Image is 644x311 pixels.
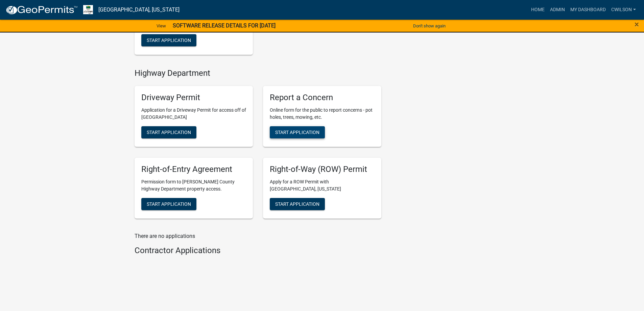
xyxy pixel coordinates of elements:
span: Start Application [147,37,191,43]
p: Apply for a ROW Permit with [GEOGRAPHIC_DATA], [US_STATE] [270,178,375,193]
p: Application for a Driveway Permit for access off of [GEOGRAPHIC_DATA] [141,107,246,121]
a: Home [528,3,547,16]
span: × [635,20,639,29]
span: Start Application [147,201,191,207]
h4: Contractor Applications [135,246,381,256]
h5: Right-of-Entry Agreement [141,164,246,174]
wm-workflow-list-section: Contractor Applications [135,246,381,258]
p: Online form for the public to report concerns - pot holes, trees, mowing, etc. [270,107,375,121]
a: View [154,20,169,31]
a: [GEOGRAPHIC_DATA], [US_STATE] [98,4,180,16]
button: Start Application [141,34,196,46]
h5: Report a Concern [270,93,375,103]
h5: Driveway Permit [141,93,246,103]
img: Morgan County, Indiana [83,5,93,14]
h5: Right-of-Way (ROW) Permit [270,164,375,174]
button: Start Application [141,126,196,138]
a: cwilson [609,3,639,16]
button: Start Application [270,126,325,138]
p: Permission form to [PERSON_NAME] County Highway Department property access. [141,178,246,193]
button: Start Application [270,198,325,210]
button: Don't show again [410,20,448,31]
a: My Dashboard [568,3,609,16]
p: There are no applications [135,232,381,240]
span: Start Application [275,201,319,207]
button: Start Application [141,198,196,210]
button: Close [635,20,639,28]
a: Admin [547,3,568,16]
h4: Highway Department [135,68,381,78]
strong: SOFTWARE RELEASE DETAILS FOR [DATE] [173,22,276,29]
span: Start Application [275,130,319,135]
span: Start Application [147,130,191,135]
